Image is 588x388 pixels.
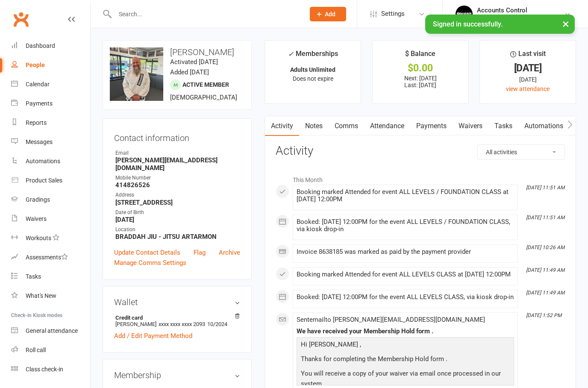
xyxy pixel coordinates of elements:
strong: Credit card [115,315,236,321]
div: Automations [26,158,60,165]
div: Booked: [DATE] 12:00PM for the event ALL LEVELS / FOUNDATION CLASS, via kiosk drop-in [297,218,514,233]
a: Assessments [11,248,90,267]
a: Manage Comms Settings [114,258,186,268]
span: 10/2024 [207,321,227,327]
input: Search... [112,8,299,20]
a: view attendance [506,85,550,92]
a: Tasks [11,267,90,286]
span: Active member [182,81,229,88]
div: We have received your Membership Hold form . [297,328,514,335]
a: Notes [299,116,329,136]
div: Memberships [288,48,338,64]
a: Archive [219,247,240,258]
h3: [PERSON_NAME] [110,47,244,57]
div: Gradings [26,196,50,203]
i: [DATE] 11:51 AM [526,185,564,191]
a: Waivers [453,116,488,136]
img: thumb_image1701918351.png [456,6,473,23]
i: [DATE] 10:26 AM [526,244,564,250]
strong: 414826526 [115,181,240,189]
i: [DATE] 11:49 AM [526,290,564,296]
a: Gradings [11,190,90,209]
div: Date of Birth [115,209,240,217]
div: Accounts Control [477,6,564,14]
p: Next: [DATE] Last: [DATE] [380,75,461,88]
div: Invoice 8638185 was marked as paid by the payment provider [297,248,514,256]
button: × [558,15,573,33]
a: General attendance kiosk mode [11,321,90,341]
div: Dashboard [26,42,55,49]
div: $ Balance [405,48,435,64]
span: [DEMOGRAPHIC_DATA] [170,94,237,101]
div: Product Sales [26,177,62,184]
a: Reports [11,113,90,132]
div: Mobile Number [115,174,240,182]
span: Sent email to [PERSON_NAME][EMAIL_ADDRESS][DOMAIN_NAME] [297,316,485,323]
div: Booking marked Attended for event ALL LEVELS CLASS at [DATE] 12:00PM [297,271,514,278]
div: Messages [26,138,53,145]
a: Roll call [11,341,90,360]
i: [DATE] 1:52 PM [526,312,562,318]
a: Class kiosk mode [11,360,90,379]
a: Clubworx [10,9,32,30]
p: Thanks for completing the Membership Hold form . [299,354,512,366]
a: Payments [410,116,453,136]
strong: BRADDAH JIU - JITSU ARTARMON [115,233,240,241]
a: Messages [11,132,90,152]
i: [DATE] 11:51 AM [526,215,564,220]
span: xxxx xxxx xxxx 2093 [159,321,205,327]
a: Add / Edit Payment Method [114,331,192,341]
div: Payments [26,100,53,107]
a: Dashboard [11,36,90,56]
a: Update Contact Details [114,247,180,258]
a: Flag [194,247,206,258]
a: Tasks [488,116,518,136]
h3: Activity [276,144,565,158]
a: Comms [329,116,364,136]
a: Activity [265,116,299,136]
div: General attendance [26,327,78,334]
a: What's New [11,286,90,306]
a: Product Sales [11,171,90,190]
time: Activated [DATE] [170,58,218,66]
div: Calendar [26,81,50,88]
div: Class check-in [26,366,63,373]
span: Settings [381,4,405,24]
strong: [PERSON_NAME][EMAIL_ADDRESS][DOMAIN_NAME] [115,156,240,172]
div: Email [115,149,240,157]
div: Last visit [510,48,546,64]
div: Booked: [DATE] 12:00PM for the event ALL LEVELS CLASS, via kiosk drop-in [297,294,514,301]
div: Assessments [26,254,68,261]
strong: [STREET_ADDRESS] [115,199,240,206]
time: Added [DATE] [170,68,209,76]
div: Tasks [26,273,41,280]
h3: Contact information [114,130,240,143]
div: People [26,62,45,68]
li: This Month [276,171,565,185]
a: Automations [518,116,569,136]
span: Signed in successfully. [433,20,503,28]
button: Add [310,7,346,21]
p: Hi [PERSON_NAME] , [299,339,512,352]
a: Waivers [11,209,90,229]
div: [DATE] [488,75,568,84]
div: Workouts [26,235,51,241]
div: What's New [26,292,56,299]
a: People [11,56,90,75]
div: Location [115,226,240,234]
div: $0.00 [380,64,461,73]
a: Calendar [11,75,90,94]
div: [DATE] [488,64,568,73]
span: Add [325,11,335,18]
div: Booking marked Attended for event ALL LEVELS / FOUNDATION CLASS at [DATE] 12:00PM [297,188,514,203]
div: Roll call [26,347,46,353]
a: Automations [11,152,90,171]
a: Attendance [364,116,410,136]
a: Payments [11,94,90,113]
h3: Wallet [114,297,240,307]
a: Workouts [11,229,90,248]
div: [PERSON_NAME] Jitsu Artarmon [477,14,564,22]
div: Waivers [26,215,47,222]
span: Does not expire [293,75,333,82]
i: ✓ [288,50,294,58]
